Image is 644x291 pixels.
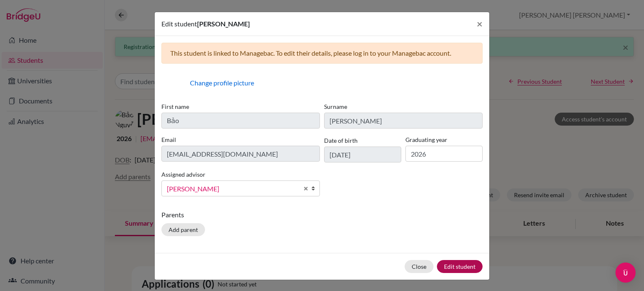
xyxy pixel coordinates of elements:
label: First name [161,102,320,111]
input: dd/mm/yyyy [324,147,401,162]
span: × [477,18,483,30]
label: Date of birth [324,136,358,145]
div: Open Intercom Messenger [615,263,636,283]
button: Close [405,260,434,273]
label: Graduating year [405,135,483,144]
div: This student is linked to Managebac. To edit their details, please log in to your Managebac account. [161,43,483,64]
span: [PERSON_NAME] [197,20,250,28]
label: Email [161,135,320,144]
button: Add parent [161,223,205,236]
label: Assigned advisor [161,170,205,179]
button: Close [470,12,489,36]
span: [PERSON_NAME] [167,183,299,194]
div: Profile picture [161,70,187,95]
p: Parents [161,210,483,220]
span: Edit student [161,20,197,28]
button: Edit student [437,260,483,273]
label: Surname [324,102,483,111]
